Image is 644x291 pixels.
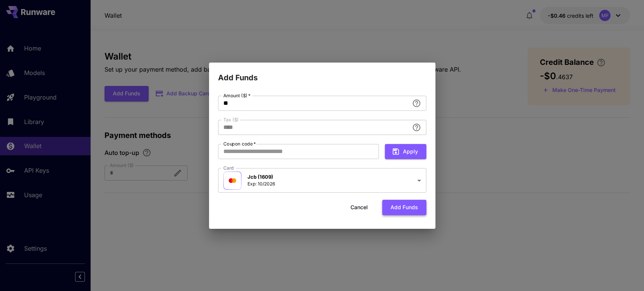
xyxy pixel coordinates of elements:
[342,200,376,215] button: Cancel
[223,165,234,171] label: Card
[247,181,275,187] p: Exp: 10/2026
[382,200,426,215] button: Add funds
[223,116,239,123] label: Tax ($)
[247,173,275,181] p: Jcb (1609)
[223,92,251,99] label: Amount ($)
[209,63,435,84] h2: Add Funds
[385,144,426,159] button: Apply
[223,141,256,147] label: Coupon code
